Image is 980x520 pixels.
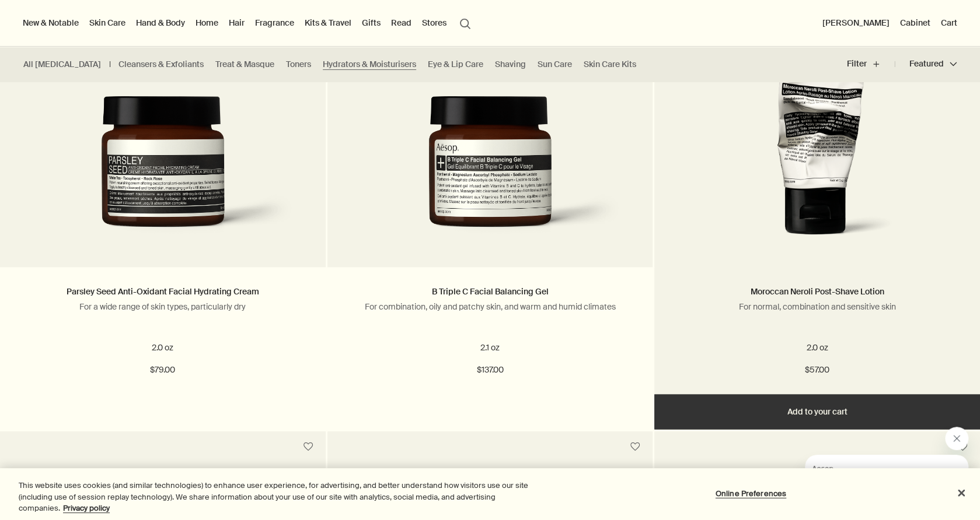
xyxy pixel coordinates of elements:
[777,427,968,508] div: Aesop 说“Our consultants are available now to offer personalised product advice.”。打开消息传送窗口以继续对话。
[476,363,503,377] span: $137.00
[134,15,187,30] a: Hand & Body
[19,480,539,514] div: This website uses cookies (and similar technologies) to enhance user experience, for advertising,...
[420,15,449,30] button: Stores
[87,15,128,30] a: Skin Care
[847,50,895,78] button: Filter
[345,96,636,250] img: B Triple C Facial Balancing Gel in amber glass jar
[455,12,476,34] button: Open search
[18,301,308,311] p: For a wide range of skin types, particularly dry
[654,34,980,267] a: Moroccan Neroli Post-Shave Lotion in aluminium tube
[726,34,908,250] img: Moroccan Neroli Post-Shave Lotion in aluminium tube
[150,363,175,377] span: $79.00
[948,480,974,505] button: Close
[23,59,101,70] a: All [MEDICAL_DATA]
[63,503,110,513] a: More information about your privacy, opens in a new tab
[298,436,319,457] button: Save to cabinet
[193,15,221,30] a: Home
[389,15,414,30] a: Read
[654,394,980,429] button: Add to your cart - $57.00
[215,59,274,70] a: Treat & Masque
[18,96,308,250] img: Parsley Seed Anti-Oxidant Facial Hydrating Cream in amber glass jar
[226,15,247,30] a: Hair
[751,286,884,296] a: Moroccan Neroli Post-Shave Lotion
[302,15,354,30] a: Kits & Travel
[672,301,962,311] p: For normal, combination and sensitive skin
[805,455,968,508] iframe: 消息来自 Aesop
[327,34,653,267] a: B Triple C Facial Balancing Gel in amber glass jar
[323,59,416,70] a: Hydrators & Moisturisers
[820,15,892,30] button: [PERSON_NAME]
[428,59,483,70] a: Eye & Lip Care
[360,15,383,30] a: Gifts
[495,59,526,70] a: Shaving
[253,15,297,30] a: Fragrance
[805,363,829,377] span: $57.00
[431,286,548,296] a: B Triple C Facial Balancing Gel
[714,482,787,505] button: Online Preferences, Opens the preference center dialog
[20,15,81,30] button: New & Notable
[345,301,636,311] p: For combination, oily and patchy skin, and warm and humid climates
[895,50,957,78] button: Featured
[625,436,646,457] button: Save to cabinet
[67,286,259,296] a: Parsley Seed Anti-Oxidant Facial Hydrating Cream
[7,24,147,57] span: Our consultants are available now to offer personalised product advice.
[939,15,960,30] button: Cart
[945,427,968,450] iframe: 关闭来自 Aesop 的消息
[538,59,572,70] a: Sun Care
[286,59,311,70] a: Toners
[898,15,933,30] a: Cabinet
[118,59,204,70] a: Cleansers & Exfoliants
[584,59,636,70] a: Skin Care Kits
